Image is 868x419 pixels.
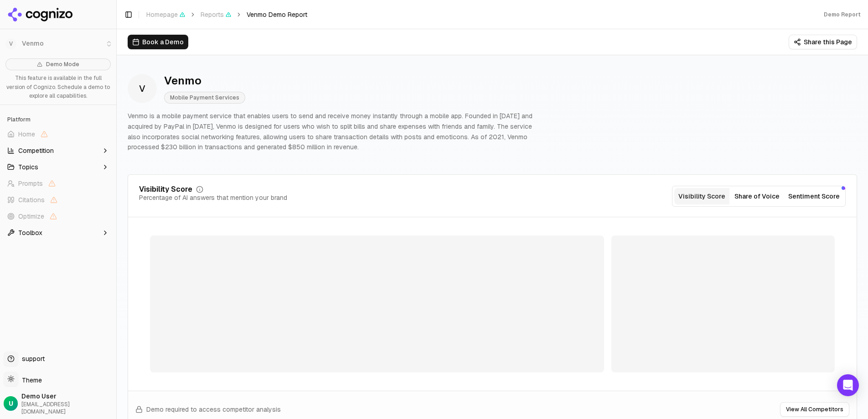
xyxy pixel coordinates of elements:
span: Prompts [18,179,43,188]
button: Visibility Score [674,188,729,204]
span: Demo Mode [46,61,79,68]
div: Percentage of AI answers that mention your brand [139,193,287,202]
span: [EMAIL_ADDRESS][DOMAIN_NAME] [21,401,113,415]
button: View All Competitors [780,402,849,417]
button: Sentiment Score [785,188,843,204]
span: support [18,354,45,363]
nav: breadcrumb [146,10,307,19]
button: Competition [4,143,113,158]
button: Topics [4,160,113,174]
span: Demo required to access competitor analysis [146,405,281,414]
div: Visibility Score [139,186,192,193]
span: Optimize [18,212,44,221]
div: Demo Report [824,11,861,18]
button: Share this Page [789,35,857,49]
button: Share of Voice [729,188,785,204]
p: Venmo is a mobile payment service that enables users to send and receive money instantly through ... [128,111,536,152]
span: V [128,74,157,103]
span: Citations [18,195,45,204]
span: Theme [18,376,42,384]
div: Open Intercom Messenger [837,374,859,396]
span: Mobile Payment Services [164,92,245,104]
div: Platform [4,112,113,127]
span: Homepage [146,10,185,19]
span: Home [18,130,35,139]
span: Demo User [21,392,113,401]
span: Topics [18,162,38,172]
button: Toolbox [4,225,113,240]
span: Reports [201,10,231,19]
button: Book a Demo [128,35,188,49]
span: Venmo Demo Report [247,10,307,19]
span: U [9,399,13,408]
p: This feature is available in the full version of Cognizo. Schedule a demo to explore all capabili... [5,74,111,101]
span: Competition [18,146,54,155]
div: Venmo [164,73,245,88]
span: Toolbox [18,228,42,237]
